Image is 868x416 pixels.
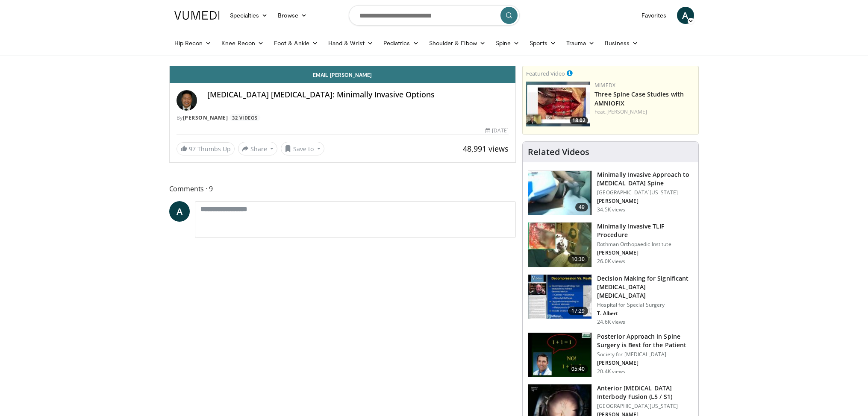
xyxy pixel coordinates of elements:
[269,35,323,52] a: Foot & Ankle
[174,11,220,20] img: VuMedi Logo
[177,142,235,155] a: 97 Thumbs Up
[349,5,520,26] input: Search topics, interventions
[463,144,509,154] span: 48,991 views
[597,206,625,213] p: 34.5K views
[183,114,228,121] a: [PERSON_NAME]
[323,35,378,52] a: Hand & Wrist
[597,310,693,317] p: T. Albert
[485,127,509,135] div: [DATE]
[238,142,278,155] button: Share
[528,333,591,377] img: 3b6f0384-b2b2-4baa-b997-2e524ebddc4b.150x105_q85_crop-smart_upscale.jpg
[597,222,693,239] h3: Minimally Invasive TLIF Procedure
[526,82,590,126] img: 34c974b5-e942-4b60-b0f4-1f83c610957b.150x105_q85_crop-smart_upscale.jpg
[177,114,509,122] div: By
[606,108,647,115] a: [PERSON_NAME]
[597,319,625,325] p: 24.6K views
[177,90,197,111] img: Avatar
[528,332,693,378] a: 05:40 Posterior Approach in Spine Surgery is Best for the Patient Society for [MEDICAL_DATA] [PER...
[597,302,693,308] p: Hospital for Special Surgery
[526,82,590,126] a: 18:02
[677,7,694,24] a: A
[575,203,588,211] span: 49
[281,142,324,155] button: Save to
[230,114,261,121] a: 32 Videos
[526,70,565,77] small: Featured Video
[568,365,588,373] span: 05:40
[528,274,693,325] a: 17:29 Decision Making for Significant [MEDICAL_DATA] [MEDICAL_DATA] Hospital for Special Surgery ...
[568,255,588,264] span: 10:30
[600,35,643,52] a: Business
[597,198,693,205] p: [PERSON_NAME]
[169,35,217,52] a: Hip Recon
[597,403,693,410] p: [GEOGRAPHIC_DATA][US_STATE]
[491,35,524,52] a: Spine
[568,307,588,315] span: 17:29
[378,35,424,52] a: Pediatrics
[524,35,561,52] a: Sports
[597,249,693,256] p: [PERSON_NAME]
[216,35,269,52] a: Knee Recon
[597,241,693,248] p: Rothman Orthopaedic Institute
[597,384,693,401] h3: Anterior [MEDICAL_DATA] Interbody Fusion (L5 / S1)
[528,222,693,267] a: 10:30 Minimally Invasive TLIF Procedure Rothman Orthopaedic Institute [PERSON_NAME] 26.0K views
[636,7,672,24] a: Favorites
[528,171,591,215] img: 38787_0000_3.png.150x105_q85_crop-smart_upscale.jpg
[189,145,196,153] span: 97
[570,117,588,124] span: 18:02
[594,108,695,116] div: Feat.
[561,35,600,52] a: Trauma
[169,183,516,194] span: Comments 9
[528,147,589,157] h4: Related Videos
[273,7,312,24] a: Browse
[528,223,591,267] img: ander_3.png.150x105_q85_crop-smart_upscale.jpg
[597,360,693,366] p: [PERSON_NAME]
[528,275,591,319] img: 316497_0000_1.png.150x105_q85_crop-smart_upscale.jpg
[207,90,509,100] h4: [MEDICAL_DATA] [MEDICAL_DATA]: Minimally Invasive Options
[528,170,693,216] a: 49 Minimally Invasive Approach to [MEDICAL_DATA] Spine [GEOGRAPHIC_DATA][US_STATE] [PERSON_NAME] ...
[424,35,491,52] a: Shoulder & Elbow
[597,274,693,300] h3: Decision Making for Significant [MEDICAL_DATA] [MEDICAL_DATA]
[594,82,615,89] a: MIMEDX
[597,170,693,187] h3: Minimally Invasive Approach to [MEDICAL_DATA] Spine
[169,201,190,222] a: A
[597,258,625,265] p: 26.0K views
[225,7,273,24] a: Specialties
[597,189,693,196] p: [GEOGRAPHIC_DATA][US_STATE]
[597,351,693,358] p: Society for [MEDICAL_DATA]
[597,332,693,349] h3: Posterior Approach in Spine Surgery is Best for the Patient
[594,90,684,107] a: Three Spine Case Studies with AMNIOFIX
[170,66,516,83] a: Email [PERSON_NAME]
[597,368,625,375] p: 20.4K views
